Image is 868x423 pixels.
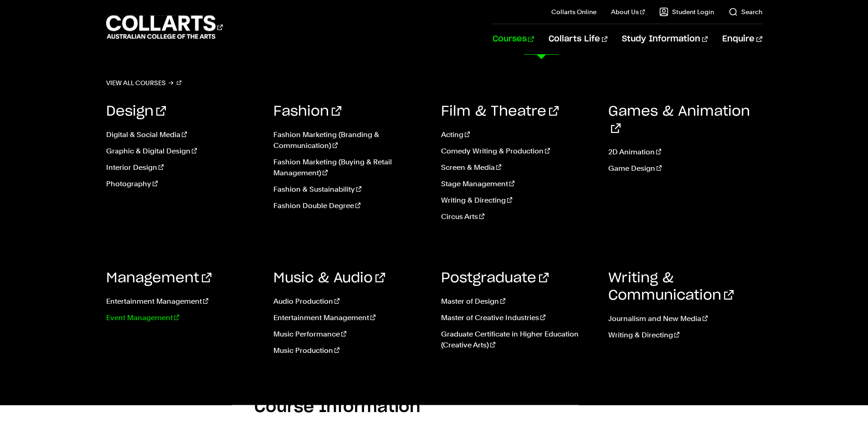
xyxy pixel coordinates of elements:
a: Writing & Directing [441,195,595,206]
a: Games & Animation [608,105,750,136]
a: Music & Audio [273,271,385,285]
a: Screen & Media [441,162,595,173]
a: Interior Design [106,162,260,173]
a: Collarts Life [549,24,607,54]
a: Music Production [273,345,427,356]
a: Film & Theatre [441,105,559,118]
a: View all courses [106,76,182,89]
a: Graphic & Digital Design [106,146,260,157]
a: Enquire [722,24,762,54]
a: 2D Animation [608,147,762,158]
a: Audio Production [273,296,427,307]
a: Writing & Communication [608,271,734,302]
a: Entertainment Management [106,296,260,307]
a: Graduate Certificate in Higher Education (Creative Arts) [441,329,595,351]
a: Fashion & Sustainability [273,184,427,195]
a: Circus Arts [441,211,595,222]
a: Acting [441,129,595,140]
a: Writing & Directing [608,330,762,341]
a: Game Design [608,163,762,174]
a: Fashion Double Degree [273,200,427,211]
a: Fashion [273,105,341,118]
a: Design [106,105,166,118]
div: Go to homepage [106,14,223,40]
a: Postgraduate [441,271,549,285]
a: Management [106,271,211,285]
a: Entertainment Management [273,312,427,323]
a: Master of Creative Industries [441,312,595,323]
a: Collarts Online [551,7,596,16]
a: Digital & Social Media [106,129,260,140]
a: Photography [106,178,260,189]
a: Comedy Writing & Production [441,146,595,157]
a: Event Management [106,312,260,323]
a: Fashion Marketing (Buying & Retail Management) [273,157,427,178]
a: Fashion Marketing (Branding & Communication) [273,129,427,151]
a: Music Performance [273,329,427,340]
a: About Us [611,7,645,16]
a: Student Login [659,7,714,16]
a: Study Information [622,24,708,54]
a: Journalism and New Media [608,313,762,324]
a: Master of Design [441,296,595,307]
a: Courses [493,24,534,54]
a: Search [729,7,762,16]
a: Stage Management [441,178,595,189]
h2: Course Information [254,397,614,417]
